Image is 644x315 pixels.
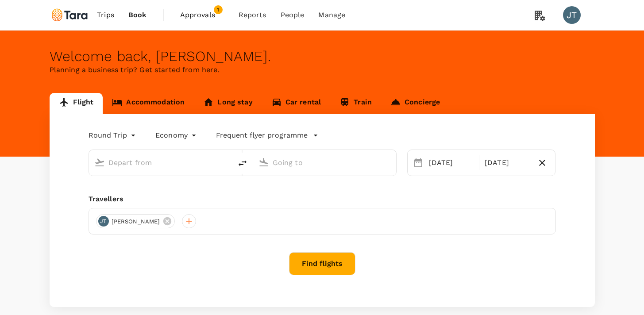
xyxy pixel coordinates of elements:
[180,10,224,20] span: Approvals
[108,156,213,169] input: Depart from
[98,216,109,227] div: JT
[89,194,556,204] div: Travellers
[563,6,581,24] div: JT
[50,65,595,75] p: Planning a business trip? Get started from here.
[232,153,253,174] button: delete
[425,154,477,172] div: [DATE]
[216,130,308,141] p: Frequent flyer programme
[103,93,194,114] a: Accommodation
[226,161,228,163] button: Open
[89,128,138,142] div: Round Trip
[50,48,595,65] div: Welcome back , [PERSON_NAME] .
[155,128,198,142] div: Economy
[106,217,166,226] span: [PERSON_NAME]
[281,10,305,20] span: People
[273,156,378,169] input: Going to
[390,161,392,163] button: Open
[96,214,175,228] div: JT[PERSON_NAME]
[50,5,90,25] img: Tara Climate Ltd
[194,93,262,114] a: Long stay
[97,10,114,20] span: Trips
[262,93,331,114] a: Car rental
[214,5,223,14] span: 1
[289,252,355,275] button: Find flights
[481,154,533,172] div: [DATE]
[50,93,103,114] a: Flight
[128,10,147,20] span: Book
[239,10,266,20] span: Reports
[330,93,381,114] a: Train
[318,10,345,20] span: Manage
[216,130,318,141] button: Frequent flyer programme
[381,93,449,114] a: Concierge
